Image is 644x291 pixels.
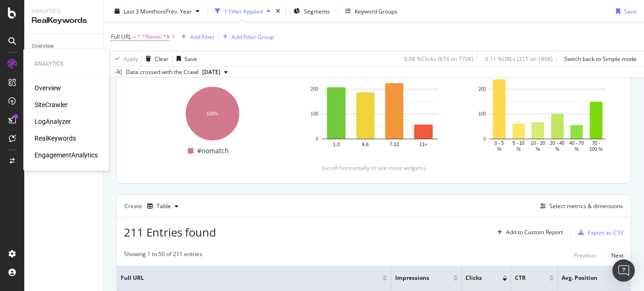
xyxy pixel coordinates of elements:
[315,136,318,142] text: 0
[574,250,596,261] button: Previous
[224,7,263,15] div: 1 Filter Applied
[111,4,203,19] button: Last 3 MonthsvsPrev. Year
[550,141,565,146] text: 20 - 40
[531,141,546,146] text: 10 - 20
[575,147,579,152] text: %
[160,7,192,15] span: vs Prev. Year
[624,7,637,15] div: Save
[592,141,600,146] text: 70 -
[395,274,439,282] span: Impressions
[333,142,340,147] text: 1-3
[124,224,216,240] span: 211 Entries found
[133,33,136,41] span: =
[493,225,563,240] button: Add to Custom Report
[307,59,452,153] svg: A chart.
[569,141,584,146] text: 40 - 70
[612,259,635,282] div: Open Intercom Messenger
[202,68,220,76] span: 2025 Aug. 2nd
[123,54,138,62] div: Apply
[121,274,369,282] span: Full URL
[34,134,76,143] a: RealKeywords
[34,117,71,126] a: LogAnalyzer
[404,54,473,62] div: 0.08 % Clicks ( 674 on 770K )
[173,51,197,66] button: Save
[390,142,399,147] text: 7-10
[362,142,369,147] text: 4-6
[219,31,274,42] button: Add Filter Group
[611,251,623,259] div: Next
[34,83,61,93] a: Overview
[483,136,486,142] text: 0
[516,147,521,152] text: %
[419,142,427,147] text: 11+
[536,147,540,152] text: %
[513,141,525,146] text: 5 - 10
[32,41,54,51] div: Overview
[562,274,608,282] span: Avg. Position
[494,141,504,146] text: 0 - 5
[310,87,318,92] text: 200
[274,7,282,16] div: times
[232,33,274,41] div: Add Filter Group
[506,230,563,235] div: Add to Custom Report
[124,199,182,214] div: Create
[126,68,199,76] div: Data crossed with the Crawl
[304,7,330,15] span: Segments
[536,201,623,212] button: Select metrics & dimensions
[549,202,623,210] div: Select metrics & dimensions
[123,7,160,15] span: Last 3 Months
[142,51,169,66] button: Clear
[515,274,535,282] span: CTR
[211,4,274,19] button: 1 Filter Applied
[588,229,623,237] div: Export as CSV
[475,59,620,153] svg: A chart.
[206,111,219,116] text: 100%
[555,147,559,152] text: %
[111,33,131,41] span: Full URL
[355,7,397,15] div: Keyword Groups
[32,15,96,26] div: RealKeywords
[34,100,68,109] a: SiteCrawler
[111,51,138,66] button: Apply
[124,250,202,261] div: Showing 1 to 50 of 211 entries
[34,150,98,160] a: EngagementAnalytics
[32,41,96,51] a: Overview
[155,54,169,62] div: Clear
[342,4,401,19] button: Keyword Groups
[199,67,232,78] button: [DATE]
[157,203,171,209] div: Table
[589,147,603,152] text: 100 %
[478,112,486,117] text: 100
[564,54,637,62] div: Switch back to Simple mode
[178,31,215,42] button: Add Filter
[574,251,596,259] div: Previous
[466,274,488,282] span: Clicks
[197,145,229,156] span: #nomatch
[290,4,334,19] button: Segments
[478,87,486,92] text: 200
[485,54,553,62] div: 0.11 % URLs ( 211 on 180K )
[561,51,637,66] button: Switch back to Simple mode
[575,225,623,240] button: Export as CSV
[144,199,182,214] button: Table
[32,7,96,15] div: Analytics
[190,33,215,41] div: Add Filter
[185,54,197,62] div: Save
[128,164,619,172] div: (scroll horizontally to see more widgets)
[497,147,501,152] text: %
[612,4,637,19] button: Save
[611,250,623,261] button: Next
[139,81,285,142] svg: A chart.
[34,60,98,68] div: Analytics
[137,30,170,43] span: ^.*Navac.*$
[310,112,318,117] text: 100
